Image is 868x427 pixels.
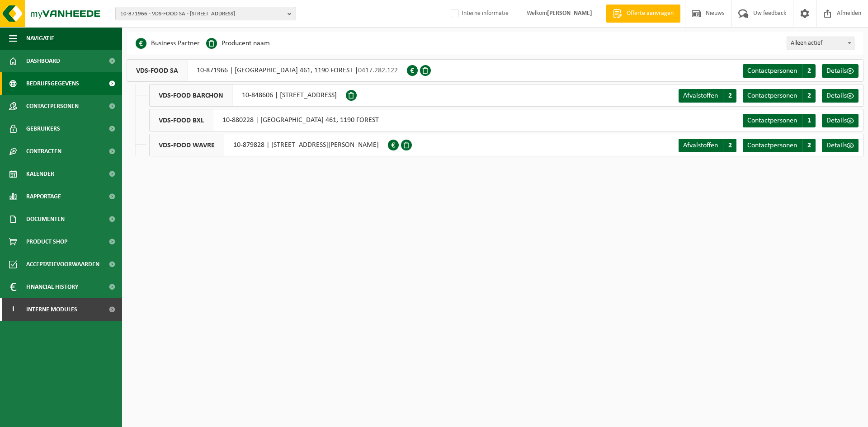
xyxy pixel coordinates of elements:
li: Business Partner [136,37,200,50]
a: Offerte aanvragen [606,5,680,23]
span: VDS-FOOD BXL [150,109,213,131]
div: 10-879828 | [STREET_ADDRESS][PERSON_NAME] [149,134,388,156]
span: 1 [802,114,816,127]
span: Contactpersonen [747,117,797,124]
span: Gebruikers [26,117,60,140]
span: Afvalstoffen [683,142,718,149]
a: Contactpersonen 2 [743,64,816,78]
button: 10-871966 - VDS-FOOD SA - [STREET_ADDRESS] [115,7,296,20]
a: Details [822,139,859,152]
span: 10-871966 - VDS-FOOD SA - [STREET_ADDRESS] [120,7,284,21]
span: 2 [802,64,816,78]
span: Product Shop [26,230,67,253]
li: Producent naam [206,37,270,50]
strong: [PERSON_NAME] [547,10,592,17]
span: Details [826,92,847,99]
span: Navigatie [26,27,54,50]
div: 10-871966 | [GEOGRAPHIC_DATA] 461, 1190 FOREST | [127,59,407,82]
a: Contactpersonen 2 [743,139,816,152]
span: Rapportage [26,185,61,208]
a: Afvalstoffen 2 [679,139,736,152]
span: 2 [723,139,736,152]
span: Details [826,67,847,75]
span: Documenten [26,208,65,230]
a: Contactpersonen 1 [743,114,816,127]
span: Contactpersonen [26,95,79,117]
span: Contracten [26,140,61,163]
a: Details [822,89,859,103]
span: Interne modules [26,298,77,321]
span: VDS-FOOD SA [127,60,188,81]
label: Interne informatie [449,7,509,20]
span: Acceptatievoorwaarden [26,253,99,276]
span: 2 [802,139,816,152]
span: Afvalstoffen [683,92,718,99]
span: Kalender [26,163,54,185]
a: Details [822,64,859,78]
span: Contactpersonen [747,67,797,75]
span: 2 [802,89,816,103]
a: Contactpersonen 2 [743,89,816,103]
span: 2 [723,89,736,103]
span: Details [826,117,847,124]
span: Financial History [26,276,78,298]
div: 10-880228 | [GEOGRAPHIC_DATA] 461, 1190 FOREST [149,109,388,131]
a: Afvalstoffen 2 [679,89,736,103]
span: 0417.282.122 [358,67,398,74]
span: VDS-FOOD WAVRE [150,134,224,156]
span: Offerte aanvragen [624,9,676,18]
span: Alleen actief [787,37,854,50]
span: Details [826,142,847,149]
span: Contactpersonen [747,92,797,99]
span: I [9,298,17,321]
span: Alleen actief [787,37,854,50]
span: Contactpersonen [747,142,797,149]
span: Bedrijfsgegevens [26,72,79,95]
span: Dashboard [26,50,60,72]
div: 10-848606 | [STREET_ADDRESS] [149,84,346,107]
span: VDS-FOOD BARCHON [150,84,233,106]
a: Details [822,114,859,127]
